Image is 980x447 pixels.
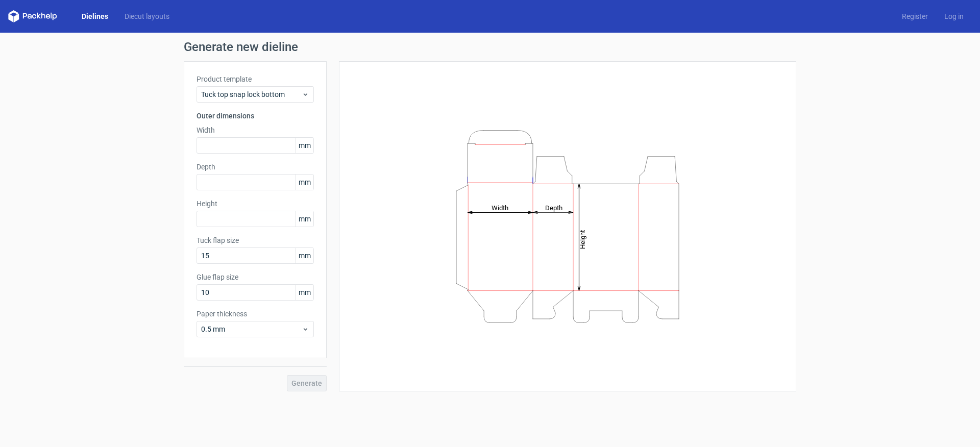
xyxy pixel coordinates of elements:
span: Tuck top snap lock bottom [201,89,302,100]
a: Diecut layouts [116,11,178,21]
span: mm [296,138,313,153]
tspan: Width [492,204,508,211]
tspan: Height [579,230,586,249]
a: Log in [936,11,972,21]
label: Height [197,198,314,209]
span: 0.5 mm [201,324,302,334]
tspan: Depth [545,204,562,211]
h3: Outer dimensions [197,111,314,121]
label: Tuck flap size [197,235,314,245]
label: Product template [197,74,314,84]
a: Register [894,11,936,21]
h1: Generate new dieline [184,41,796,53]
label: Depth [197,162,314,172]
label: Paper thickness [197,309,314,319]
label: Width [197,125,314,135]
label: Glue flap size [197,272,314,282]
span: mm [296,175,313,190]
span: mm [296,211,313,227]
a: Dielines [73,11,116,21]
span: mm [296,248,313,263]
span: mm [296,285,313,300]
